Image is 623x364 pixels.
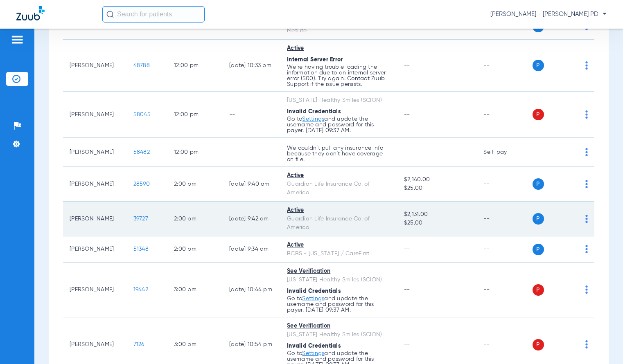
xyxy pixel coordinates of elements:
span: 39727 [133,216,148,222]
td: [DATE] 10:33 PM [223,40,280,92]
td: [PERSON_NAME] [63,167,127,202]
td: 2:00 PM [167,236,223,263]
div: Active [287,44,391,53]
span: $2,131.00 [404,210,471,219]
img: group-dot-blue.svg [585,110,588,119]
span: $2,140.00 [404,175,471,184]
span: 58482 [133,149,150,155]
div: [US_STATE] Healthy Smiles (SCION) [287,330,391,339]
td: 2:00 PM [167,167,223,202]
img: Search Icon [106,11,114,18]
span: P [533,339,544,351]
img: group-dot-blue.svg [585,285,588,294]
p: Go to and update the username and password for this payer. [DATE] 09:37 AM. [287,296,391,313]
div: Active [287,206,391,215]
span: 19442 [133,287,148,292]
span: Invalid Credentials [287,288,341,294]
td: [PERSON_NAME] [63,263,127,317]
td: [DATE] 9:40 AM [223,167,280,202]
div: Guardian Life Insurance Co. of America [287,180,391,197]
img: hamburger-icon [11,35,24,45]
img: group-dot-blue.svg [585,148,588,156]
td: [PERSON_NAME] [63,138,127,167]
span: -- [404,112,410,117]
img: group-dot-blue.svg [585,215,588,223]
div: [US_STATE] Healthy Smiles (SCION) [287,276,391,284]
td: 3:00 PM [167,263,223,317]
span: Invalid Credentials [287,343,341,349]
td: 12:00 PM [167,92,223,138]
td: 12:00 PM [167,40,223,92]
p: We’re having trouble loading the information due to an internal server error (500). Try again. Co... [287,64,391,87]
span: 51348 [133,246,149,252]
span: 48788 [133,63,150,68]
img: Zuub Logo [16,6,45,20]
span: 28590 [133,181,150,187]
div: Guardian Life Insurance Co. of America [287,215,391,232]
span: Internal Server Error [287,57,343,63]
span: -- [404,149,410,155]
span: -- [404,63,410,68]
div: [US_STATE] Healthy Smiles (SCION) [287,96,391,105]
td: -- [477,202,532,236]
img: group-dot-blue.svg [585,61,588,70]
div: Active [287,241,391,249]
td: [DATE] 9:42 AM [223,202,280,236]
td: Self-pay [477,138,532,167]
img: group-dot-blue.svg [585,180,588,188]
span: $25.00 [404,184,471,193]
span: Invalid Credentials [287,109,341,115]
td: -- [477,92,532,138]
td: [PERSON_NAME] [63,202,127,236]
a: Settings [302,296,324,301]
span: P [533,178,544,190]
div: See Verification [287,322,391,330]
img: group-dot-blue.svg [585,245,588,253]
span: 58045 [133,112,151,117]
input: Search for patients [102,6,205,22]
td: 12:00 PM [167,138,223,167]
td: [PERSON_NAME] [63,92,127,138]
span: 7126 [133,342,144,347]
td: [PERSON_NAME] [63,40,127,92]
span: P [533,60,544,71]
td: -- [223,138,280,167]
td: -- [477,236,532,263]
a: Settings [302,116,324,122]
span: -- [404,287,410,292]
span: P [533,213,544,225]
div: Active [287,171,391,180]
td: -- [477,40,532,92]
div: See Verification [287,267,391,276]
td: 2:00 PM [167,202,223,236]
span: P [533,244,544,255]
div: BCBS - [US_STATE] / CareFirst [287,249,391,258]
td: [PERSON_NAME] [63,236,127,263]
td: [DATE] 10:44 PM [223,263,280,317]
iframe: Chat Widget [582,325,623,364]
a: Settings [302,351,324,356]
span: -- [404,246,410,252]
td: [DATE] 9:34 AM [223,236,280,263]
span: $25.00 [404,219,471,227]
p: Go to and update the username and password for this payer. [DATE] 09:37 AM. [287,116,391,133]
span: -- [404,342,410,347]
p: We couldn’t pull any insurance info because they don’t have coverage on file. [287,145,391,162]
span: P [533,284,544,296]
div: MetLife [287,27,391,35]
td: -- [477,263,532,317]
td: -- [477,167,532,202]
td: -- [223,92,280,138]
span: P [533,109,544,120]
span: [PERSON_NAME] - [PERSON_NAME] PD [490,10,607,18]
